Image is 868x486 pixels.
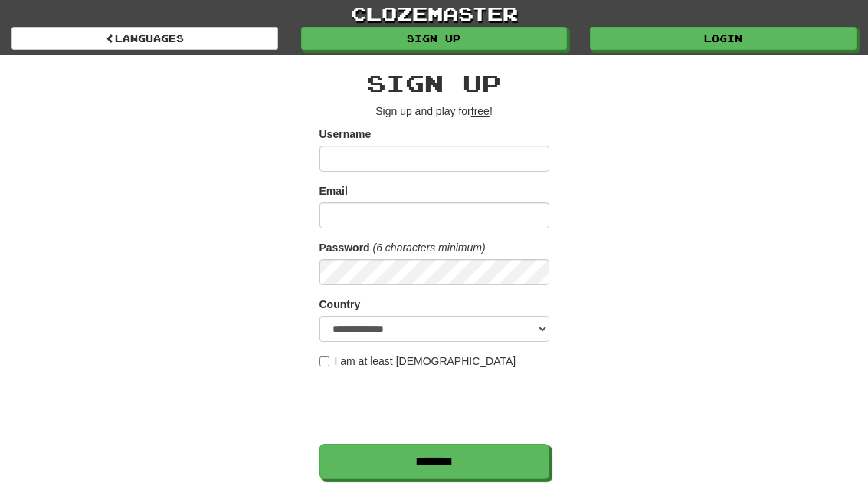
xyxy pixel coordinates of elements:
[590,27,857,50] a: Login
[319,356,329,366] input: I am at least [DEMOGRAPHIC_DATA]
[471,105,490,117] u: free
[319,103,549,119] p: Sign up and play for !
[319,126,372,142] label: Username
[319,297,361,312] label: Country
[319,353,516,369] label: I am at least [DEMOGRAPHIC_DATA]
[11,27,278,50] a: Languages
[319,376,552,436] iframe: reCAPTCHA
[319,71,549,96] h2: Sign up
[301,27,568,50] a: Sign up
[319,183,348,199] label: Email
[373,241,486,254] em: (6 characters minimum)
[319,240,370,255] label: Password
